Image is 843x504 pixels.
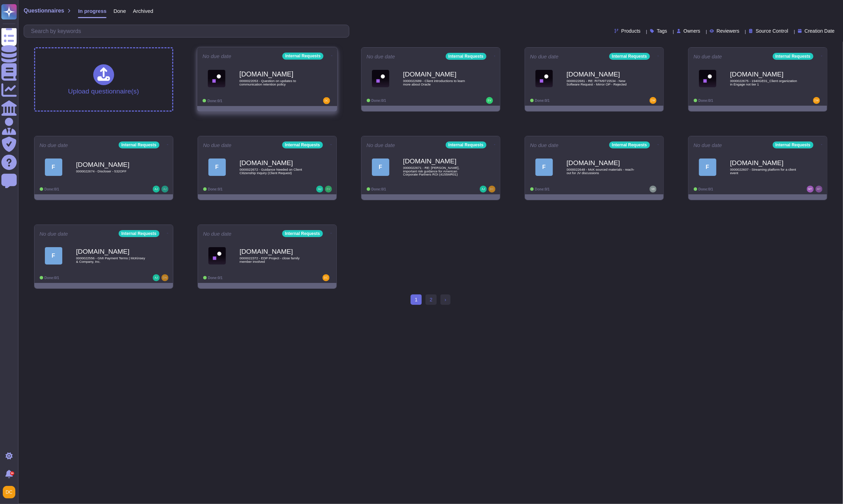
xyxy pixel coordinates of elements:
[240,257,309,263] span: 0000022372 - EDP Project - close family member involved
[567,79,636,86] span: 0000022681 - RE: RITM9715534 - New Software Request - Mirror OP - Rejected
[203,231,232,236] span: No due date
[446,53,486,60] div: Internal Requests
[202,54,231,59] span: No due date
[203,143,232,148] span: No due date
[621,29,641,33] span: Products
[76,257,146,263] span: 0000022556 - GMI Payment Terms | McKinsey & Company, Inc.
[650,186,657,193] img: user
[323,274,329,281] img: user
[240,248,309,255] b: [DOMAIN_NAME]
[161,186,168,193] img: user
[445,297,446,302] span: ›
[45,187,59,191] span: Done: 0/1
[1,485,20,500] button: user
[699,70,716,87] img: Logo
[240,160,309,166] b: [DOMAIN_NAME]
[161,274,168,281] img: user
[535,99,550,103] span: Done: 0/1
[208,187,223,191] span: Done: 0/1
[730,71,800,78] b: [DOMAIN_NAME]
[208,70,225,87] img: Logo
[367,143,395,148] span: No due date
[76,170,146,173] span: 0000022674 - Discloser - 532OFF
[40,143,68,148] span: No due date
[773,141,813,148] div: Internal Requests
[530,143,559,148] span: No due date
[119,141,159,148] div: Internal Requests
[78,8,106,14] span: In progress
[567,71,636,78] b: [DOMAIN_NAME]
[480,186,487,193] img: user
[208,247,226,265] img: Logo
[773,53,813,60] div: Internal Requests
[153,274,160,281] img: user
[10,471,14,475] div: 9+
[282,230,323,237] div: Internal Requests
[76,248,146,255] b: [DOMAIN_NAME]
[488,186,495,193] img: user
[372,99,386,103] span: Done: 0/1
[3,486,15,498] img: user
[426,294,437,305] a: 2
[535,70,553,87] img: Logo
[609,141,650,148] div: Internal Requests
[694,54,722,59] span: No due date
[567,168,636,174] span: 0000022648 - McK sourced materials - reach-out for JV discussions
[535,187,550,191] span: Done: 0/1
[567,160,636,166] b: [DOMAIN_NAME]
[411,294,422,305] span: 1
[208,276,223,280] span: Done: 0/1
[45,276,59,280] span: Done: 0/1
[730,160,800,166] b: [DOMAIN_NAME]
[207,99,222,103] span: Done: 0/1
[325,186,332,193] img: user
[699,99,713,103] span: Done: 0/1
[650,97,657,104] img: user
[27,25,349,37] input: Search by keywords
[208,158,226,176] div: F
[813,97,820,104] img: user
[403,71,473,78] b: [DOMAIN_NAME]
[403,158,473,164] b: [DOMAIN_NAME]
[684,29,700,33] span: Owners
[239,79,310,86] span: 0000022053 - Question on updates to communication retention policy
[372,187,386,191] span: Done: 0/1
[372,70,389,87] img: Logo
[699,158,716,176] div: F
[535,158,553,176] div: F
[816,186,822,193] img: user
[40,231,68,236] span: No due date
[68,64,139,95] div: Upload questionnaire(s)
[119,230,159,237] div: Internal Requests
[323,97,330,104] img: user
[282,52,323,59] div: Internal Requests
[239,71,310,78] b: [DOMAIN_NAME]
[657,29,667,33] span: Tags
[403,79,473,86] span: 0000022689 - Client introductions to learn more about Oracle
[24,8,64,14] span: Questionnaires
[113,8,126,14] span: Done
[486,97,493,104] img: user
[153,186,160,193] img: user
[807,186,814,193] img: user
[282,141,323,148] div: Internal Requests
[45,158,62,176] div: F
[403,166,473,176] span: 0000022671 - RE: [PERSON_NAME], important risk guidance for American Corporate Partners ROI (4155...
[367,54,395,59] span: No due date
[609,53,650,60] div: Internal Requests
[805,29,835,33] span: Creation Date
[699,187,713,191] span: Done: 0/1
[316,186,323,193] img: user
[756,29,788,33] span: Source Control
[446,141,486,148] div: Internal Requests
[717,29,739,33] span: Reviewers
[730,168,800,174] span: 0000022607 - Streaming platform for a client event
[76,161,146,168] b: [DOMAIN_NAME]
[530,54,559,59] span: No due date
[45,247,62,265] div: F
[694,143,722,148] span: No due date
[372,158,389,176] div: F
[730,79,800,86] span: 0000022675 - 1940GE01_Client organization in Engage not tier 1
[240,168,309,174] span: 0000022672 - Guidance Needed on Client Citizenship Inquiry (Client Request)
[133,8,153,14] span: Archived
